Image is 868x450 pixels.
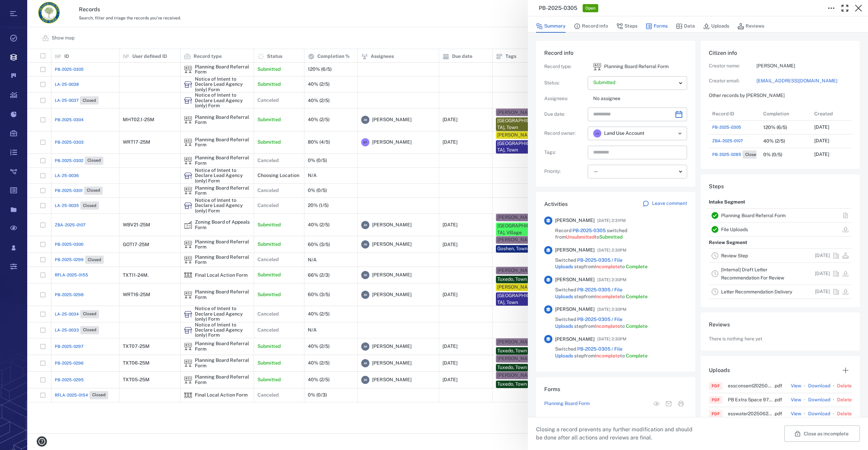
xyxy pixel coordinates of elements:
div: 40% (2/5) [763,139,785,144]
div: PDF [712,383,720,389]
h6: Uploads [709,366,730,374]
span: Land Use Account [604,130,645,137]
div: StepsIntake SegmentPlanning Board Referral FormFile UploadsReview SegmentReview Step[DATE][Intern... [701,174,860,312]
a: [Internal] Draft Letter Recommendation For Review [721,267,784,280]
span: Switched step from to [555,257,687,270]
h3: PB-2025-0305 [539,4,577,12]
div: Citizen infoCreator name:[PERSON_NAME]Creator email:[EMAIL_ADDRESS][DOMAIN_NAME]Other records by ... [701,41,860,174]
a: PB-2025-0305 / File Uploads [555,287,622,299]
span: [DATE] 2:30PM [597,246,627,254]
a: PB-2025-0305 [712,124,741,130]
div: Record infoRecord type:icon Planning Board Referral FormPlanning Board Referral FormStatus:Assign... [536,41,695,192]
p: [DATE] [814,151,829,158]
span: ZBA-2025-0107 [712,138,743,144]
button: Delete [837,383,852,389]
span: Incomplete [595,294,620,299]
div: Created [814,104,833,123]
span: [PERSON_NAME] [555,276,595,283]
p: Leave comment [652,200,687,207]
span: Complete [626,264,648,269]
span: PB-2025-0305 / File Uploads [555,346,622,358]
span: Complete [626,294,648,299]
span: [PERSON_NAME] [555,217,595,224]
span: PB-2025-0285 [712,151,741,158]
p: Planning Board Referral Form [604,63,669,70]
button: Reviews [737,20,764,33]
span: PB-2025-0305 [572,228,606,233]
p: [DATE] [814,124,829,131]
h6: Reviews [709,321,852,329]
a: PB-2025-0305 / File Uploads [555,257,622,270]
p: [DATE] [815,270,830,277]
span: Help [15,5,29,11]
div: ActivitiesLeave comment[PERSON_NAME][DATE] 2:31PMRecord PB-2025-0305 switched fromUnsubmittedtoSu... [536,192,695,377]
a: Planning Board Form [544,400,590,407]
p: · [803,396,807,404]
div: Record ID [712,104,734,123]
span: Unsubmitted [566,234,595,240]
p: Review Segment [709,237,747,249]
p: [DATE] [815,288,830,295]
span: . pdf [774,411,791,416]
button: Delete [837,397,852,403]
button: Record info [574,20,608,33]
p: [DATE] [814,138,829,144]
a: File Uploads [721,227,748,232]
p: [DATE] [815,252,830,259]
p: Closing a record prevents any further modification and should be done after all actions and revie... [536,425,698,442]
span: essconsent20250625_13390828 [728,383,791,388]
div: 120% (6/5) [763,125,787,130]
span: [DATE] 2:30PM [597,305,627,314]
img: icon Planning Board Referral Form [593,63,601,71]
h6: Record info [544,49,687,57]
a: Download [808,397,830,403]
p: Record type : [544,63,585,70]
span: [DATE] 2:30PM [597,276,627,284]
p: There is nothing here yet [709,336,762,342]
p: Priority : [544,168,585,175]
button: View [791,411,801,417]
span: Complete [626,323,648,329]
div: Created [811,107,862,120]
a: [EMAIL_ADDRESS][DOMAIN_NAME] [756,78,852,84]
div: L A [593,129,601,138]
span: Switched step from to [555,346,687,359]
a: Letter Recommendation Delivery [721,289,792,294]
span: Switched step from to [555,316,687,330]
p: Creator name: [709,63,756,69]
button: View [791,397,801,403]
p: · [832,382,836,390]
button: Close as incomplete [784,425,860,442]
button: Forms [646,20,668,33]
p: Status : [544,80,585,86]
button: Steps [616,20,637,33]
div: — [593,167,676,175]
button: View form in the step [650,398,663,410]
span: PB-2025-0305 / File Uploads [555,317,622,329]
span: Incomplete [595,323,620,329]
button: Choose date [672,108,686,121]
a: PB-2025-0285Closed [712,150,761,159]
a: Planning Board Referral Form [721,213,786,218]
span: esswater20250625_12581414-1 [728,411,791,416]
h6: Forms [544,385,687,393]
div: Completion [763,104,789,123]
div: PDF [712,397,720,403]
span: [PERSON_NAME] [555,306,595,313]
span: Submitted [599,234,622,240]
span: . pdf [774,397,791,402]
p: Intake Segment [709,196,745,208]
p: No assignee [593,95,687,102]
button: Mail form [663,398,675,410]
p: [PERSON_NAME] [756,63,852,69]
div: Planning Board Referral Form [593,63,601,71]
p: Due date : [544,111,585,118]
span: Closed [744,152,760,158]
button: Summary [536,20,566,33]
button: Print form [675,398,687,410]
a: Review Step [721,253,748,258]
p: · [803,382,807,390]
